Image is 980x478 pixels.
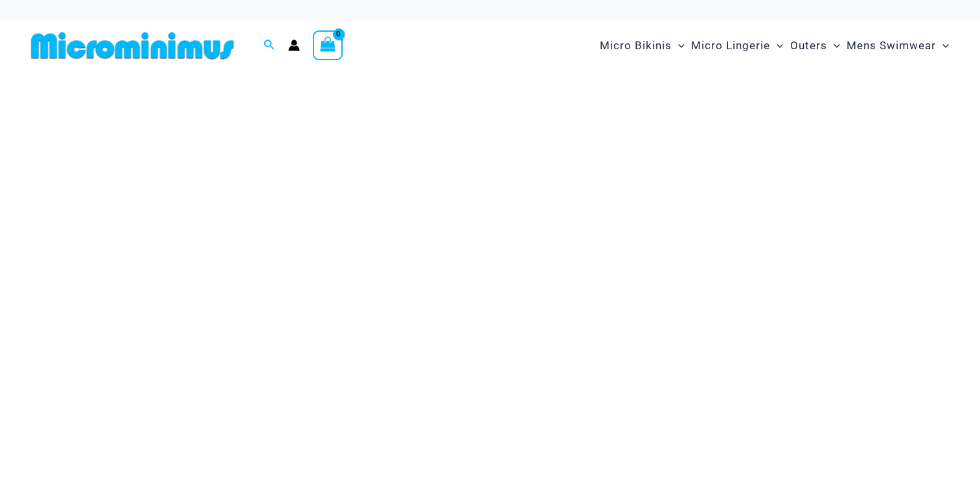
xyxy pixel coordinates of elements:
[288,40,300,51] a: Account icon link
[787,26,843,65] a: OutersMenu ToggleMenu Toggle
[936,29,949,62] span: Menu Toggle
[827,29,840,62] span: Menu Toggle
[847,29,936,62] span: Mens Swimwear
[688,26,786,65] a: Micro LingerieMenu ToggleMenu Toggle
[26,31,239,60] img: MM SHOP LOGO FLAT
[264,38,275,54] a: Search icon link
[600,29,672,62] span: Micro Bikinis
[595,24,954,67] nav: Site Navigation
[672,29,685,62] span: Menu Toggle
[597,26,688,65] a: Micro BikinisMenu ToggleMenu Toggle
[313,30,343,60] a: View Shopping Cart, empty
[790,29,827,62] span: Outers
[691,29,770,62] span: Micro Lingerie
[843,26,952,65] a: Mens SwimwearMenu ToggleMenu Toggle
[770,29,783,62] span: Menu Toggle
